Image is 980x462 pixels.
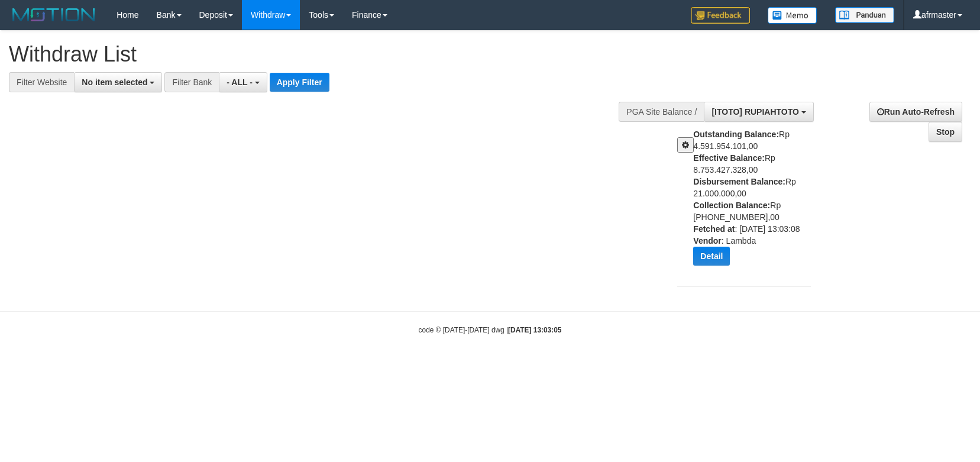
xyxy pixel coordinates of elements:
[619,102,704,122] div: PGA Site Balance /
[9,72,74,92] div: Filter Website
[693,201,770,210] b: Collection Balance:
[693,224,735,234] b: Fetched at
[9,6,99,24] img: MOTION_logo.png
[704,102,813,122] button: [ITOTO] RUPIAHTOTO
[419,326,562,334] small: code © [DATE]-[DATE] dwg |
[691,7,750,24] img: Feedback.jpg
[693,153,765,163] b: Effective Balance:
[693,247,730,266] button: Detail
[164,72,219,92] div: Filter Bank
[508,326,561,334] strong: [DATE] 13:03:05
[82,77,147,87] span: No item selected
[711,107,799,117] span: [ITOTO] RUPIAHTOTO
[270,73,329,92] button: Apply Filter
[219,72,267,92] button: - ALL -
[693,128,819,274] div: Rp 4.591.954.101,00 Rp 8.753.427.328,00 Rp 21.000.000,00 Rp [PHONE_NUMBER],00 : [DATE] 13:03:08 :...
[9,43,642,66] h1: Withdraw List
[227,77,253,87] span: - ALL -
[835,7,894,23] img: panduan.png
[74,72,162,92] button: No item selected
[929,122,962,142] a: Stop
[693,177,785,186] b: Disbursement Balance:
[693,236,721,245] b: Vendor
[869,102,962,122] a: Run Auto-Refresh
[693,130,779,139] b: Outstanding Balance:
[768,7,817,24] img: Button%20Memo.svg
